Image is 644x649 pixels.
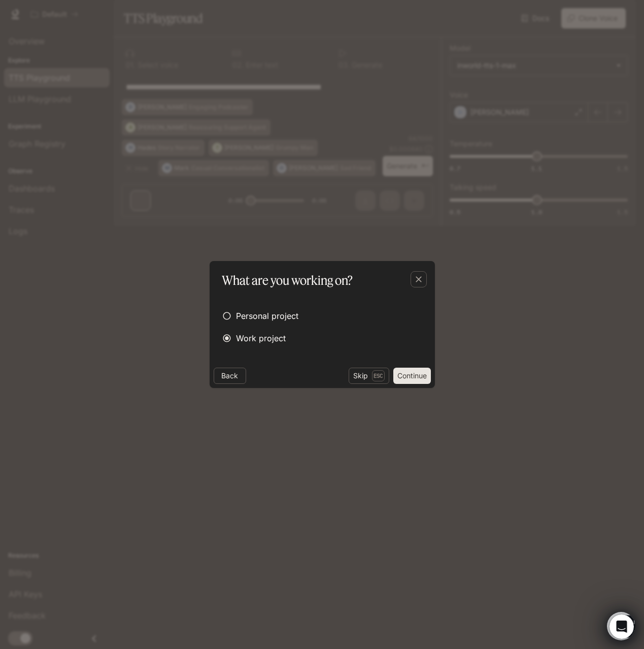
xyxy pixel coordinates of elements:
span: Personal project [236,310,298,322]
span: Work project [236,332,286,344]
button: SkipEsc [349,368,389,384]
button: Back [214,368,246,384]
iframe: Intercom live chat [609,614,634,639]
div: Open Intercom Messenger [4,4,176,32]
div: Need help? [11,9,146,17]
iframe: Intercom live chat discovery launcher [607,612,635,640]
div: The team typically replies in under 1h [11,17,146,27]
p: What are you working on? [222,271,353,289]
button: Continue [393,368,431,384]
p: Esc [372,370,385,381]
